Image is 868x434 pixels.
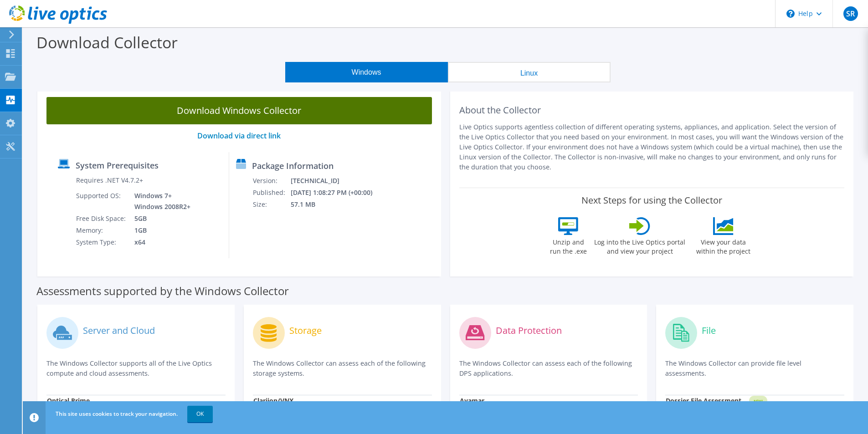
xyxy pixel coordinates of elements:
[581,195,722,206] label: Next Steps for using the Collector
[252,199,290,210] td: Size:
[76,236,128,248] td: System Type:
[253,396,293,405] strong: Clariion/VNX
[290,199,385,210] td: 57.1 MB
[459,358,638,378] p: The Windows Collector can assess each of the following DPS applications.
[252,161,334,170] label: Package Information
[83,326,155,335] label: Server and Cloud
[76,161,159,170] label: System Prerequisites
[56,410,178,418] span: This site uses cookies to track your navigation.
[36,32,178,53] label: Download Collector
[46,358,226,378] p: The Windows Collector supports all of the Live Optics compute and cloud assessments.
[496,326,562,335] label: Data Protection
[702,326,716,335] label: File
[76,225,128,236] td: Memory:
[128,225,192,236] td: 1GB
[253,358,432,378] p: The Windows Collector can assess each of the following storage systems.
[786,10,795,18] svg: \n
[460,396,484,405] strong: Avamar
[290,187,385,199] td: [DATE] 1:08:27 PM (+00:00)
[187,406,213,422] a: OK
[128,190,192,213] td: Windows 7+ Windows 2008R2+
[197,131,281,141] a: Download via direct link
[290,175,385,187] td: [TECHNICAL_ID]
[448,62,611,82] button: Linux
[754,398,763,403] tspan: NEW!
[285,62,448,82] button: Windows
[36,286,289,296] label: Assessments supported by the Windows Collector
[289,326,322,335] label: Storage
[665,358,844,378] p: The Windows Collector can provide file level assessments.
[252,175,290,187] td: Version:
[128,213,192,225] td: 5GB
[459,122,845,172] p: Live Optics supports agentless collection of different operating systems, appliances, and applica...
[76,213,128,225] td: Free Disk Space:
[843,6,858,21] span: SR
[666,396,741,405] strong: Dossier File Assessment
[128,236,192,248] td: x64
[46,97,432,124] a: Download Windows Collector
[459,105,845,116] h2: About the Collector
[76,176,143,185] label: Requires .NET V4.7.2+
[47,396,90,405] strong: Optical Prime
[594,235,686,256] label: Log into the Live Optics portal and view your project
[76,190,128,213] td: Supported OS:
[547,235,589,256] label: Unzip and run the .exe
[690,235,756,256] label: View your data within the project
[252,187,290,199] td: Published:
